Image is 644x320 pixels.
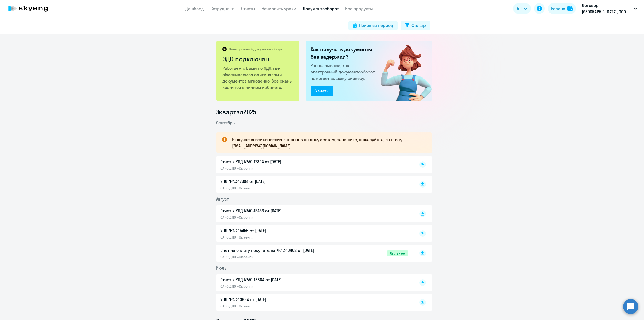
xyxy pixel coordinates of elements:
img: balance [567,6,573,11]
a: Дашборд [185,6,204,11]
a: Все продукты [345,6,373,11]
a: Отчеты [241,6,255,11]
p: ОАНО ДПО «Скаенг» [220,166,332,171]
button: Узнать [311,86,333,96]
h2: Как получать документы без задержки? [311,46,377,61]
div: Баланс [551,5,565,12]
p: ОАНО ДПО «Скаенг» [220,304,332,309]
div: Узнать [315,88,328,94]
span: Оплачен [387,250,408,256]
a: УПД №AC-13664 от [DATE]ОАНО ДПО «Скаенг» [220,296,408,309]
img: connected [372,41,432,101]
div: Фильтр [411,22,426,29]
a: Начислить уроки [262,6,296,11]
p: УПД №AC-17304 от [DATE] [220,178,332,185]
span: Июль [216,265,226,271]
span: Сентябрь [216,120,235,125]
a: УПД №AC-17304 от [DATE]ОАНО ДПО «Скаенг» [220,178,408,190]
p: УПД №AC-13664 от [DATE] [220,296,332,303]
p: Отчет к УПД №AC-15456 от [DATE] [220,208,332,214]
p: Отчет к УПД №AC-17304 от [DATE] [220,158,332,165]
p: Работаем с Вами по ЭДО, где обмениваемся оригиналами документов мгновенно. Все сканы хранятся в л... [222,65,294,91]
p: ОАНО ДПО «Скаенг» [220,255,332,259]
a: Счет на оплату покупателю №AC-10402 от [DATE]ОАНО ДПО «Скаенг»Оплачен [220,247,408,259]
a: Сотрудники [210,6,235,11]
p: Отчет к УПД №AC-13664 от [DATE] [220,276,332,283]
button: Поиск за период [348,21,398,30]
p: Договор, [GEOGRAPHIC_DATA], ООО [582,2,631,15]
p: ОАНО ДПО «Скаенг» [220,215,332,220]
p: Счет на оплату покупателю №AC-10402 от [DATE] [220,247,332,253]
a: Документооборот [303,6,339,11]
p: ОАНО ДПО «Скаенг» [220,235,332,240]
a: Отчет к УПД №AC-13664 от [DATE]ОАНО ДПО «Скаенг» [220,276,408,289]
p: ОАНО ДПО «Скаенг» [220,186,332,190]
h2: ЭДО подключен [222,55,294,63]
p: Рассказываем, как электронный документооборот помогает вашему бизнесу. [311,62,377,81]
p: УПД №AC-15456 от [DATE] [220,227,332,234]
div: Поиск за период [359,22,393,29]
p: ОАНО ДПО «Скаенг» [220,284,332,289]
span: RU [517,5,522,12]
p: Электронный документооборот [229,47,285,52]
button: Фильтр [401,21,430,30]
a: УПД №AC-15456 от [DATE]ОАНО ДПО «Скаенг» [220,227,408,240]
a: Отчет к УПД №AC-15456 от [DATE]ОАНО ДПО «Скаенг» [220,208,408,220]
span: Август [216,196,229,202]
button: Договор, [GEOGRAPHIC_DATA], ООО [579,2,639,15]
li: 3 квартал 2025 [216,108,432,116]
button: Балансbalance [548,3,576,14]
p: В случае возникновения вопросов по документам, напишите, пожалуйста, на почту [EMAIL_ADDRESS][DOM... [232,136,423,149]
a: Отчет к УПД №AC-17304 от [DATE]ОАНО ДПО «Скаенг» [220,158,408,171]
button: RU [513,3,531,14]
